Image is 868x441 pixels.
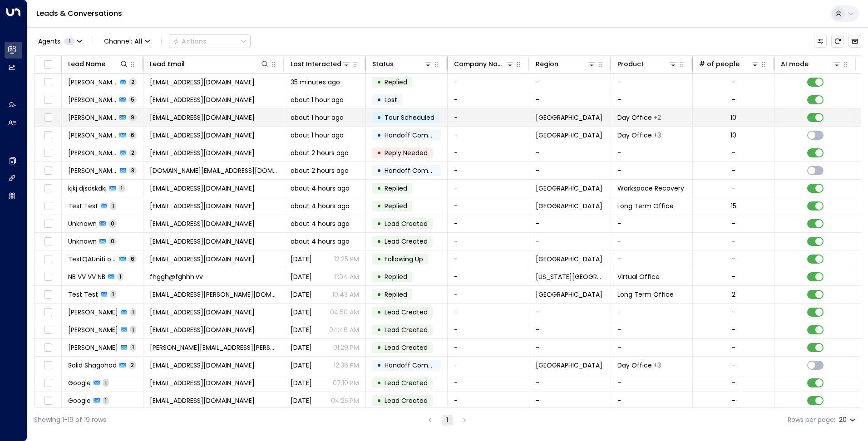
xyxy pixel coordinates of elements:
[68,308,118,317] span: Daniel Teixeira
[448,321,529,338] td: -
[291,219,350,228] span: about 4 hours ago
[42,218,54,230] span: Toggle select row
[385,378,428,387] span: Lead Created
[68,184,107,193] span: kjkj djsdskdkj
[42,342,54,353] span: Toggle select row
[150,378,255,387] span: no-reply@accounts.google.com
[169,34,251,48] div: Button group with a nested menu
[291,78,340,87] span: 35 minutes ago
[617,184,684,193] span: Workspace Recovery
[150,148,255,157] span: turok3000+test3@gmail.com
[732,378,735,387] div: -
[781,59,809,69] div: AI mode
[134,38,143,45] span: All
[377,304,381,320] div: •
[385,255,423,264] span: Following Up
[372,59,433,69] div: Status
[611,91,693,108] td: -
[611,162,693,179] td: -
[611,392,693,409] td: -
[617,361,652,370] span: Day Office
[699,59,759,69] div: # of people
[385,95,397,104] span: Lost
[68,131,117,140] span: Daniel Vaca
[385,290,407,299] span: Replied
[529,162,611,179] td: -
[150,201,255,211] span: test@zzz.com
[68,378,91,387] span: Google
[68,237,97,246] span: Unknown
[291,325,312,334] span: Sep 22, 2025
[291,237,350,246] span: about 4 hours ago
[291,272,312,281] span: Sep 22, 2025
[611,321,693,338] td: -
[377,145,381,161] div: •
[730,131,736,140] div: 10
[291,308,312,317] span: Sep 22, 2025
[611,144,693,162] td: -
[68,78,117,87] span: Daniel Vaca
[536,59,596,69] div: Region
[731,201,736,211] div: 15
[611,250,693,268] td: -
[377,216,381,231] div: •
[442,415,453,426] button: page 1
[529,339,611,356] td: -
[611,339,693,356] td: -
[150,184,255,193] span: sjdfhsoihsdfjshfk@jhsdkjhf.tt
[529,215,611,232] td: -
[611,304,693,321] td: -
[377,92,381,108] div: •
[732,325,735,334] div: -
[42,77,54,88] span: Toggle select row
[448,286,529,303] td: -
[150,59,185,69] div: Lead Email
[377,234,381,249] div: •
[42,289,54,300] span: Toggle select row
[42,59,54,70] span: Toggle select all
[150,78,255,87] span: turok3000+test4@gmail.com
[611,233,693,250] td: -
[377,127,381,143] div: •
[330,308,359,317] p: 04:50 AM
[377,181,381,196] div: •
[732,184,735,193] div: -
[536,113,602,122] span: Madrid
[34,415,106,425] div: Showing 1-19 of 19 rows
[448,144,529,162] td: -
[529,233,611,250] td: -
[377,358,381,373] div: •
[334,272,359,281] p: 11:04 AM
[385,396,428,405] span: Lead Created
[377,287,381,302] div: •
[291,201,350,211] span: about 4 hours ago
[653,361,661,370] div: Long Term Office,Short Term Office,Workstation
[108,220,117,227] span: 0
[529,374,611,392] td: -
[385,184,407,193] span: Replied
[103,379,109,387] span: 1
[42,307,54,318] span: Toggle select row
[377,340,381,355] div: •
[611,374,693,392] td: -
[42,377,54,389] span: Toggle select row
[42,147,54,159] span: Toggle select row
[68,325,118,334] span: raghav agarwal
[150,219,255,228] span: cfalafwh@guerrillamailblock.com
[34,35,85,48] button: Agents1
[331,396,359,405] p: 04:25 PM
[150,272,203,281] span: fhggh@fghhh.vv
[730,113,736,122] div: 10
[529,392,611,409] td: -
[448,304,529,321] td: -
[732,272,735,281] div: -
[781,59,841,69] div: AI mode
[291,148,349,157] span: about 2 hours ago
[385,113,434,122] span: Tour Scheduled
[536,201,602,211] span: KIEV
[611,215,693,232] td: -
[291,343,312,352] span: Sep 19, 2025
[377,251,381,267] div: •
[536,131,602,140] span: Madrid
[150,237,255,246] span: cfalafwh@guerrillamailblock.com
